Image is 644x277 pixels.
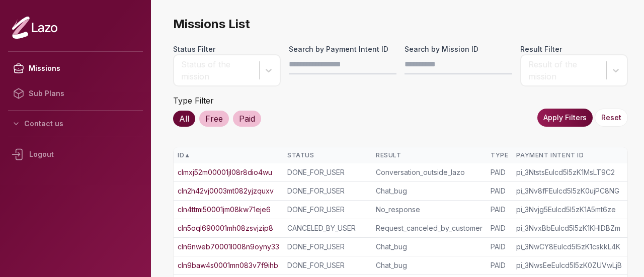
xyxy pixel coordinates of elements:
span: Missions List [173,16,628,32]
div: PAID [491,223,508,233]
a: Missions [8,56,143,81]
a: Sub Plans [8,81,143,106]
a: clmxj52m00001jl08r8dio4wu [178,167,272,177]
div: DONE_FOR_USER [287,242,368,252]
div: DONE_FOR_USER [287,260,368,270]
a: cln4ttmi50001jm08kw71eje6 [178,205,271,215]
div: Result [376,151,482,159]
div: Request_canceled_by_customer [376,223,482,233]
label: Search by Payment Intent ID [289,44,396,54]
div: pi_3NtstsEulcd5I5zK1MsLT9C2 [516,167,627,177]
label: Status Filter [173,44,281,54]
div: Conversation_outside_lazo [376,167,482,177]
button: Apply Filters [537,109,593,127]
div: Paid [233,111,261,127]
div: PAID [491,260,508,270]
div: pi_3NvxBbEulcd5I5zK1KHIDBZm [516,223,627,233]
div: Free [199,111,229,127]
div: pi_3Nv8fFEulcd5I5zK0ujPC8NG [516,186,627,196]
div: PAID [491,205,508,215]
div: CANCELED_BY_USER [287,223,368,233]
div: Chat_bug [376,186,482,196]
div: Payment Intent ID [516,151,627,159]
label: Search by Mission ID [405,44,512,54]
div: Status of the mission [181,58,254,82]
div: pi_3NwsEeEulcd5I5zK0ZUVwLjB [516,260,627,270]
div: pi_3Nvjg5Eulcd5I5zK1A5mt6ze [516,205,627,215]
div: All [173,111,195,127]
div: PAID [491,242,508,252]
div: ID [178,151,279,159]
a: cln9baw4s0001mn083v7f9ihb [178,260,278,270]
div: No_response [376,205,482,215]
div: Type [491,151,508,159]
div: PAID [491,186,508,196]
button: Contact us [8,115,143,133]
div: pi_3NwCY8Eulcd5I5zK1cskkL4K [516,242,627,252]
a: cln6nweb70001l008n9oyny33 [178,242,279,252]
div: Result of the mission [528,58,601,82]
label: Result Filter [520,44,628,54]
div: Status [287,151,368,159]
div: Chat_bug [376,260,482,270]
a: cln2h42vj0003mt082yjzquxv [178,186,274,196]
label: Type Filter [173,96,214,106]
div: DONE_FOR_USER [287,186,368,196]
div: Chat_bug [376,242,482,252]
a: cln5oql690001mh08zsvjzip8 [178,223,273,233]
button: Reset [595,109,628,127]
div: Logout [8,141,143,167]
div: PAID [491,167,508,177]
div: DONE_FOR_USER [287,205,368,215]
div: DONE_FOR_USER [287,167,368,177]
span: ▲ [184,151,190,159]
